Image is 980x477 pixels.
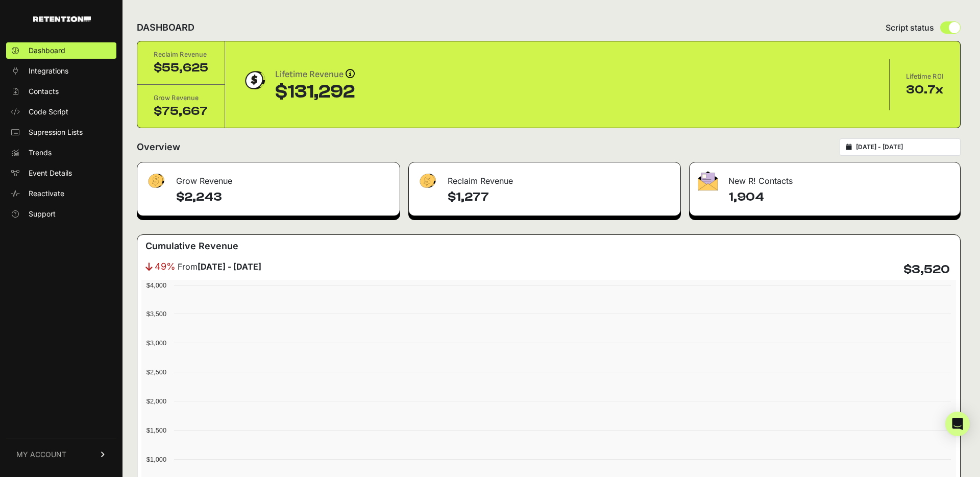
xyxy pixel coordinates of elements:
a: Integrations [6,63,116,79]
span: MY ACCOUNT [16,449,66,460]
span: Contacts [29,86,59,97]
img: dollar-coin-05c43ed7efb7bc0c12610022525b4bbbb207c7efeef5aecc26f025e68dcafac9.png [241,67,267,93]
span: Event Details [29,168,72,178]
div: 30.7x [906,82,944,98]
a: Dashboard [6,42,116,59]
img: fa-envelope-19ae18322b30453b285274b1b8af3d052b27d846a4fbe8435d1a52b978f639a2.png [698,171,718,190]
div: $75,667 [154,103,208,120]
img: fa-dollar-13500eef13a19c4ab2b9ed9ad552e47b0d9fc28b02b83b90ba0e00f96d6372e9.png [417,171,437,191]
strong: [DATE] - [DATE] [198,261,261,272]
text: $4,000 [146,281,166,289]
a: Support [6,206,116,222]
div: Reclaim Revenue [409,162,680,193]
text: $1,500 [146,426,166,434]
div: Open Intercom Messenger [945,412,970,436]
h4: 1,904 [728,189,952,205]
span: Trends [29,148,52,158]
img: Retention.com [33,16,91,22]
span: Reactivate [29,188,64,199]
span: Support [29,209,56,219]
h4: $3,520 [903,261,950,278]
span: Supression Lists [29,127,83,137]
text: $1,000 [146,456,166,463]
div: Grow Revenue [154,93,208,103]
a: Trends [6,145,116,161]
h2: DASHBOARD [137,20,194,35]
span: Integrations [29,66,68,76]
text: $2,000 [146,397,166,405]
a: Event Details [6,165,116,181]
text: $3,000 [146,339,166,347]
div: Lifetime ROI [906,71,944,82]
h4: $2,243 [176,189,391,205]
div: Grow Revenue [137,162,400,193]
h2: Overview [137,140,180,154]
span: Script status [886,21,934,34]
a: MY ACCOUNT [6,439,116,470]
a: Reactivate [6,185,116,202]
div: Lifetime Revenue [275,67,355,82]
span: Dashboard [29,45,65,56]
div: $55,625 [154,60,208,76]
span: From [178,260,261,273]
a: Code Script [6,104,116,120]
text: $2,500 [146,368,166,376]
div: Reclaim Revenue [154,50,208,60]
text: $3,500 [146,310,166,318]
div: New R! Contacts [690,162,960,193]
h4: $1,277 [448,189,672,205]
a: Supression Lists [6,124,116,140]
span: 49% [155,259,176,274]
h3: Cumulative Revenue [145,239,238,253]
div: $131,292 [275,82,355,102]
a: Contacts [6,83,116,100]
img: fa-dollar-13500eef13a19c4ab2b9ed9ad552e47b0d9fc28b02b83b90ba0e00f96d6372e9.png [145,171,166,191]
span: Code Script [29,107,68,117]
